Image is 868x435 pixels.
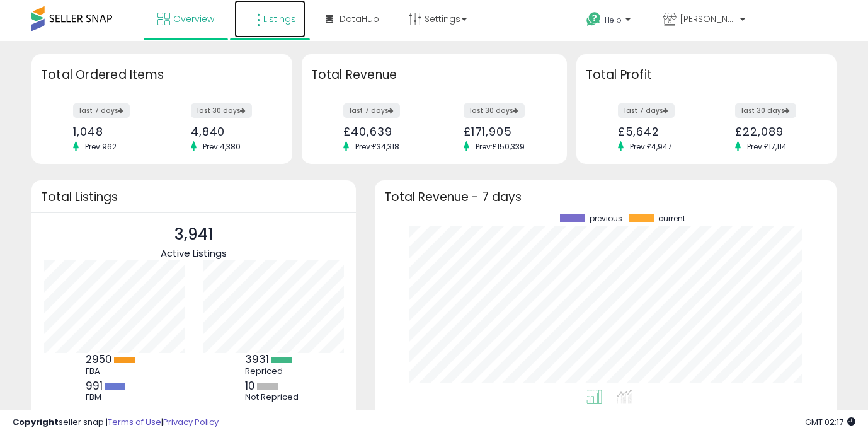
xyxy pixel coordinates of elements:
label: last 7 days [618,103,675,118]
h3: Total Listings [41,192,346,202]
h3: Total Ordered Items [41,66,283,84]
span: 2025-10-8 02:17 GMT [805,416,855,428]
div: £40,639 [343,125,425,138]
span: Help [605,14,622,25]
div: seller snap | | [13,417,219,429]
div: £22,089 [735,125,814,138]
a: Terms of Use [108,416,161,428]
span: Prev: £4,947 [624,141,678,152]
span: Active Listings [161,246,227,260]
span: Prev: 4,380 [197,141,247,152]
label: last 30 days [464,103,525,118]
a: Help [576,2,643,41]
span: Prev: £17,114 [741,141,793,152]
div: £5,642 [618,125,697,138]
label: last 7 days [73,103,130,118]
b: 2950 [86,352,112,367]
b: 3931 [245,352,269,367]
span: current [658,214,685,223]
div: 4,840 [191,125,270,138]
a: Privacy Policy [163,416,219,428]
div: 1,048 [73,125,152,138]
b: 10 [245,378,255,393]
span: Prev: £150,339 [469,141,531,152]
label: last 30 days [735,103,796,118]
div: Not Repriced [245,392,302,402]
div: Repriced [245,366,302,376]
div: FBA [86,366,142,376]
div: FBM [86,392,142,402]
h3: Total Profit [586,66,828,84]
span: Prev: £34,318 [349,141,406,152]
strong: Copyright [13,416,59,428]
span: DataHub [340,13,379,25]
i: Get Help [586,11,602,27]
label: last 30 days [191,103,252,118]
span: [PERSON_NAME] [680,13,736,25]
label: last 7 days [343,103,400,118]
p: 3,941 [161,223,227,246]
h3: Total Revenue [311,66,557,84]
h3: Total Revenue - 7 days [384,192,827,202]
span: Listings [263,13,296,25]
div: £171,905 [464,125,545,138]
span: previous [590,214,622,223]
span: Overview [173,13,214,25]
span: Prev: 962 [79,141,123,152]
b: 991 [86,378,103,393]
